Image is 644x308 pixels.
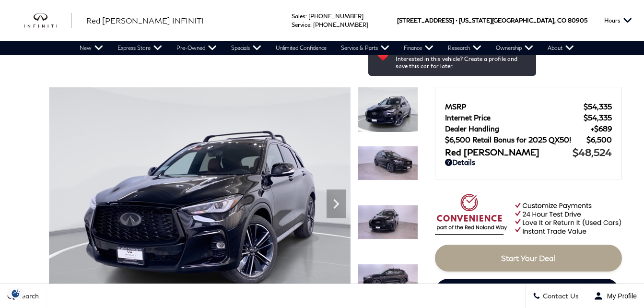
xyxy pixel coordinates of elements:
[313,21,368,28] a: [PHONE_NUMBER]
[586,284,644,308] button: Open user profile menu
[397,41,441,55] a: Finance
[358,87,418,132] img: New 2025 BLACK OBSIDIAN INFINITI Sport AWD image 1
[358,264,418,298] img: New 2025 BLACK OBSIDIAN INFINITI Sport AWD image 4
[5,288,27,298] section: Click to Open Cookie Consent Modal
[445,113,612,122] a: Internet Price $54,335
[540,41,581,55] a: About
[358,146,418,180] img: New 2025 BLACK OBSIDIAN INFINITI Sport AWD image 2
[72,41,581,55] nav: Main Navigation
[292,12,305,20] span: Sales
[445,124,612,133] a: Dealer Handling $689
[15,292,39,300] span: Search
[603,292,637,300] span: My Profile
[224,41,269,55] a: Specials
[5,288,27,298] img: Opt-Out Icon
[445,102,612,111] a: MSRP $54,335
[327,190,346,218] div: Next
[540,292,579,300] span: Contact Us
[72,41,110,55] a: New
[110,41,169,55] a: Express Store
[24,13,72,28] img: INFINITI
[445,124,591,133] span: Dealer Handling
[435,245,622,272] a: Start Your Deal
[305,12,307,20] span: :
[292,21,310,28] span: Service
[586,135,612,144] span: $6,500
[310,21,312,28] span: :
[441,41,489,55] a: Research
[584,113,612,122] span: $54,335
[169,41,224,55] a: Pre-Owned
[445,158,612,166] a: Details
[435,279,620,306] a: Instant Trade Value
[86,15,204,26] a: Red [PERSON_NAME] INFINITI
[358,205,418,239] img: New 2025 BLACK OBSIDIAN INFINITI Sport AWD image 3
[445,135,586,144] span: $6,500 Retail Bonus for 2025 QX50!
[501,253,555,262] span: Start Your Deal
[445,135,612,144] a: $6,500 Retail Bonus for 2025 QX50! $6,500
[445,102,584,111] span: MSRP
[308,12,363,20] a: [PHONE_NUMBER]
[445,147,573,157] span: Red [PERSON_NAME]
[573,146,612,158] span: $48,524
[86,16,204,25] span: Red [PERSON_NAME] INFINITI
[24,13,72,28] a: infiniti
[269,41,334,55] a: Unlimited Confidence
[445,113,584,122] span: Internet Price
[584,102,612,111] span: $54,335
[445,146,612,158] a: Red [PERSON_NAME] $48,524
[591,124,612,133] span: $689
[397,17,587,24] a: [STREET_ADDRESS] • [US_STATE][GEOGRAPHIC_DATA], CO 80905
[334,41,397,55] a: Service & Parts
[489,41,540,55] a: Ownership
